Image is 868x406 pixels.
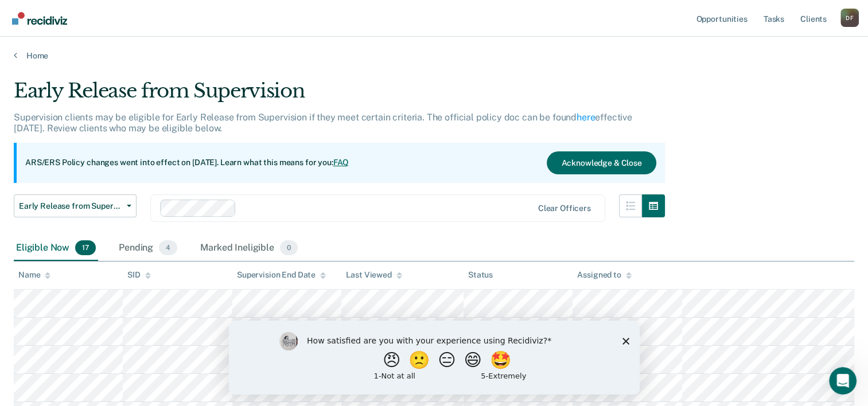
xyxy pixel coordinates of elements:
p: ARS/ERS Policy changes went into effect on [DATE]. Learn what this means for you: [25,157,349,169]
a: Home [14,50,854,61]
iframe: Intercom live chat [829,367,857,395]
p: Supervision clients may be eligible for Early Release from Supervision if they meet certain crite... [14,112,632,134]
a: here [577,112,595,123]
div: Early Release from Supervision [14,79,665,112]
button: Acknowledge & Close [547,151,656,174]
button: Profile dropdown button [840,9,859,27]
div: Assigned to [577,270,631,280]
div: Marked Ineligible0 [198,236,300,261]
button: Early Release from Supervision [14,194,137,217]
div: Eligible Now17 [14,236,98,261]
span: 4 [159,240,177,255]
span: Early Release from Supervision [19,201,122,211]
div: D F [840,9,859,27]
div: Clear officers [538,204,591,213]
div: Supervision End Date [237,270,326,280]
div: Status [468,270,493,280]
a: FAQ [333,158,349,167]
span: 0 [280,240,298,255]
img: Recidiviz [12,12,67,25]
div: SID [127,270,151,280]
span: 17 [75,240,96,255]
div: Pending4 [116,236,180,261]
iframe: Survey by Kim from Recidiviz [229,321,640,395]
div: Name [18,270,50,280]
div: Last Viewed [346,270,402,280]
